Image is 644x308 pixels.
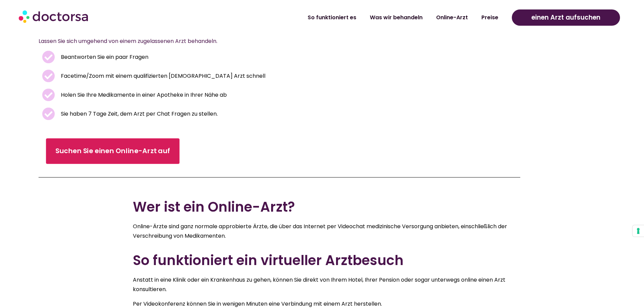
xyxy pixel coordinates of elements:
[61,110,218,118] font: Sie haben 7 Tage Zeit, dem Arzt per Chat Fragen zu stellen.
[61,53,148,61] font: Beantworten Sie ein paar Fragen
[133,251,404,270] font: So funktioniert ein virtueller Arztbesuch
[61,91,227,99] font: Holen Sie Ihre Medikamente in einer Apotheke in Ihrer Nähe ab
[133,300,382,308] font: Per Videokonferenz können Sie in wenigen Minuten eine Verbindung mit einem Arzt herstellen.
[633,225,644,237] button: Ihre Einwilligungspräferenzen für Tracking-Technologien
[363,10,429,25] a: Was wir behandeln
[133,197,295,216] font: Wer ist ein Online-Arzt?
[531,13,600,22] font: einen Arzt aufsuchen
[301,10,363,25] a: So funktioniert es
[436,14,468,21] font: Online-Arzt
[133,276,505,293] font: Anstatt in eine Klinik oder ein Krankenhaus zu gehen, können Sie direkt von Ihrem Hotel, Ihrer Pe...
[61,72,265,80] font: Facetime/Zoom mit einem qualifizierten [DEMOGRAPHIC_DATA] Arzt schnell
[429,10,475,25] a: Online-Arzt
[475,10,505,25] a: Preise
[308,14,356,21] font: So funktioniert es
[46,138,180,164] a: Suchen Sie einen Online-Arzt auf
[39,37,217,45] font: Lassen Sie sich umgehend von einem zugelassenen Arzt behandeln.
[481,14,498,21] font: Preise
[55,146,170,156] font: Suchen Sie einen Online-Arzt auf
[512,9,620,26] a: einen Arzt aufsuchen
[166,10,505,25] nav: Speisekarte
[133,222,507,240] font: Online-Ärzte sind ganz normale approbierte Ärzte, die über das Internet per Videochat medizinisch...
[370,14,423,21] font: Was wir behandeln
